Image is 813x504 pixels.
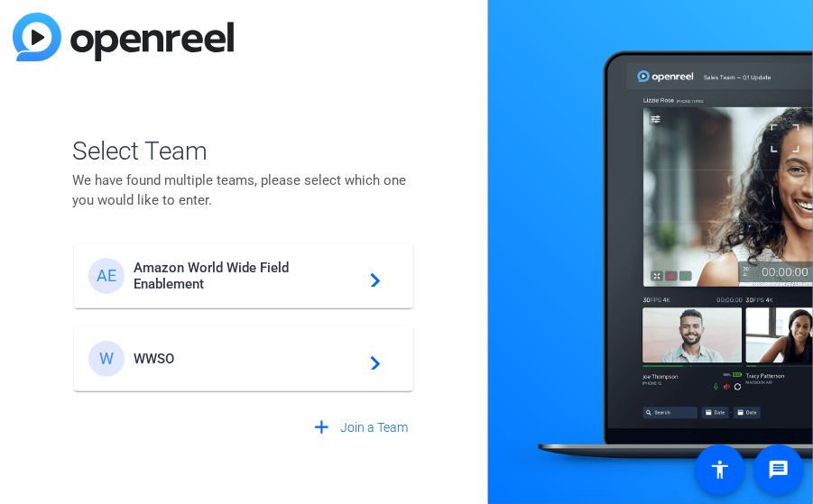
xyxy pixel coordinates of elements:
mat-icon: add [311,417,334,439]
mat-icon: navigate_next [359,265,381,287]
span: Join a Team [340,418,408,437]
p: We have found multiple teams, please select which one you would like to enter. [72,170,415,210]
span: Amazon World Wide Field Enablement [134,260,359,292]
button: Join a Team [304,411,416,444]
span: WWSO [134,351,359,367]
mat-icon: navigate_next [359,348,381,370]
img: blue-gradient.svg [13,13,234,61]
mat-icon: message [768,459,790,481]
span: Select Team [72,133,415,170]
mat-icon: accessibility [709,459,731,481]
div: AE [88,258,125,294]
div: W [88,341,125,377]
